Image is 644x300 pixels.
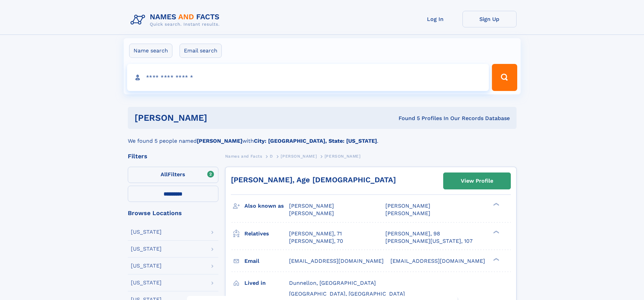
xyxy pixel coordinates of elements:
[131,280,162,285] div: [US_STATE]
[128,11,225,29] img: Logo Names and Facts
[244,255,289,267] h3: Email
[231,176,396,184] a: [PERSON_NAME], Age [DEMOGRAPHIC_DATA]
[289,203,334,209] span: [PERSON_NAME]
[492,230,500,234] div: ❯
[128,210,218,216] div: Browse Locations
[289,230,342,237] a: [PERSON_NAME], 71
[444,173,510,189] a: View Profile
[128,153,218,159] div: Filters
[289,280,376,286] span: Dunnellon, [GEOGRAPHIC_DATA]
[385,237,473,245] a: [PERSON_NAME][US_STATE], 107
[289,291,405,297] span: [GEOGRAPHIC_DATA], [GEOGRAPHIC_DATA]
[128,129,517,145] div: We found 5 people named with .
[385,230,440,237] a: [PERSON_NAME], 98
[325,154,361,159] span: [PERSON_NAME]
[180,44,222,58] label: Email search
[390,258,485,264] span: [EMAIL_ADDRESS][DOMAIN_NAME]
[244,277,289,289] h3: Lived in
[270,152,273,160] a: D
[408,11,462,27] a: Log In
[161,171,168,178] span: All
[492,257,500,261] div: ❯
[385,210,430,216] span: [PERSON_NAME]
[254,138,377,144] b: City: [GEOGRAPHIC_DATA], State: [US_STATE]
[461,173,493,189] div: View Profile
[270,154,273,159] span: D
[492,202,500,207] div: ❯
[281,154,317,159] span: [PERSON_NAME]
[131,263,162,269] div: [US_STATE]
[385,203,430,209] span: [PERSON_NAME]
[303,115,510,122] div: Found 5 Profiles In Our Records Database
[289,258,384,264] span: [EMAIL_ADDRESS][DOMAIN_NAME]
[462,11,517,27] a: Sign Up
[244,200,289,212] h3: Also known as
[225,152,262,160] a: Names and Facts
[492,64,517,91] button: Search Button
[127,64,489,91] input: search input
[131,246,162,252] div: [US_STATE]
[281,152,317,160] a: [PERSON_NAME]
[197,138,242,144] b: [PERSON_NAME]
[244,228,289,239] h3: Relatives
[289,210,334,216] span: [PERSON_NAME]
[135,114,303,122] h1: [PERSON_NAME]
[289,237,343,245] a: [PERSON_NAME], 70
[128,167,218,183] label: Filters
[129,44,172,58] label: Name search
[131,229,162,235] div: [US_STATE]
